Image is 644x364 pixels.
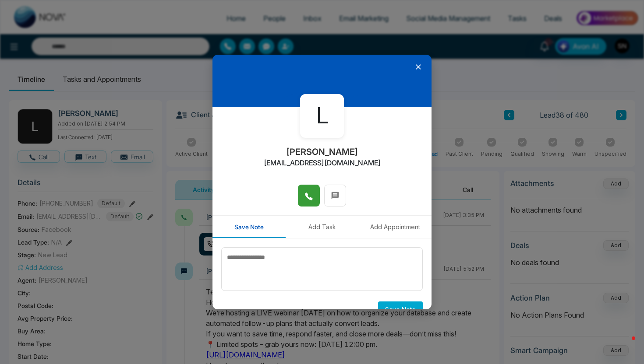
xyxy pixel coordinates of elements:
button: Save Note [212,216,286,238]
h2: [PERSON_NAME] [286,147,358,157]
iframe: Intercom live chat [614,334,635,355]
button: Add Appointment [358,216,432,238]
button: Save Note [378,301,423,318]
span: L [316,99,328,132]
h2: [EMAIL_ADDRESS][DOMAIN_NAME] [264,159,381,167]
button: Add Task [286,216,359,238]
